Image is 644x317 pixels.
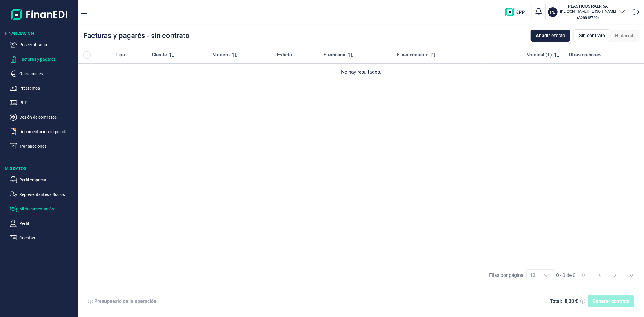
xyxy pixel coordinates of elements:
div: Filas por página [489,272,524,279]
p: Facturas y pagarés [19,56,76,63]
button: Préstamos [10,85,76,92]
p: Operaciones [19,70,76,77]
p: Préstamos [19,85,76,92]
p: Perfil empresa [19,176,76,184]
span: Estado [277,51,292,59]
button: Previous Page [592,268,607,283]
p: Cesión de contratos [19,114,76,121]
div: Sin contrato [574,29,610,42]
button: Representantes / Socios [10,191,76,198]
button: Perfil empresa [10,176,76,184]
span: Nominal (€) [526,51,552,59]
button: Añadir efecto [531,30,570,42]
span: F. emisión [324,51,346,59]
button: PLPLASTICOS RAER SA[PERSON_NAME] [PERSON_NAME](A08845729) [548,3,626,21]
button: Cuentas [10,234,76,242]
span: Historial [615,32,633,40]
p: Poseer librador [19,41,76,48]
button: First Page [576,268,591,283]
h3: PLASTICOS RAER SA [560,3,616,9]
div: Total: [550,298,562,304]
button: Operaciones [10,70,76,77]
span: Sin contrato [579,32,605,39]
button: Last Page [624,268,639,283]
p: Mi documentación [19,205,76,213]
span: Cliente [152,51,167,59]
img: Logo de aplicación [11,5,68,24]
p: Representantes / Socios [19,191,76,198]
small: Copiar cif [577,15,599,20]
button: Mi documentación [10,205,76,213]
div: Historial [610,30,638,42]
p: PPP [19,99,76,106]
button: Next Page [608,268,623,283]
button: Documentación requerida [10,128,76,135]
div: All items unselected [83,51,91,59]
p: [PERSON_NAME] [PERSON_NAME] [560,9,616,14]
div: 0,00 € [565,298,578,304]
div: Facturas y pagarés - sin contrato [83,32,190,39]
button: Transacciones [10,142,76,150]
p: Transacciones [19,142,76,150]
div: Presupuesto de la operación [94,298,156,304]
span: Añadir efecto [536,32,565,39]
p: Cuentas [19,234,76,242]
button: Perfil [10,220,76,227]
p: Documentación requerida [19,128,76,135]
p: Perfil [19,220,76,227]
span: Tipo [115,51,125,59]
button: Facturas y pagarés [10,56,76,63]
span: F. vencimiento [397,51,428,59]
button: PPP [10,99,76,106]
button: Cesión de contratos [10,114,76,121]
p: PL [550,9,556,15]
div: Choose [539,270,554,281]
span: Otras opciones [569,51,601,59]
div: No hay resultados. [83,69,639,76]
img: erp [505,8,529,16]
span: Número [212,51,230,59]
span: 0 - 0 de 0 [556,273,576,278]
button: Poseer librador [10,41,76,48]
